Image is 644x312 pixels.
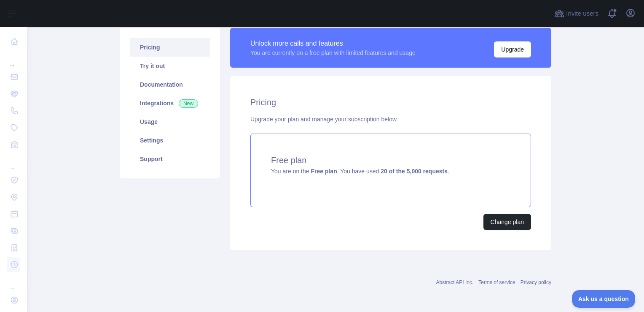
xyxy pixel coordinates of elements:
iframe: Toggle Customer Support [572,290,636,308]
div: You are currently on a free plan with limited features and usage [250,49,416,57]
span: You are on the . You have used . [271,168,449,175]
strong: Free plan [311,168,337,175]
span: Invite users [566,9,598,19]
a: Settings [130,131,210,150]
strong: 20 of the 5,000 requests [381,168,448,175]
span: New [179,99,198,108]
div: ... [7,51,20,68]
button: Invite users [553,7,600,20]
a: Privacy policy [521,279,551,285]
a: Abstract API Inc. [436,279,474,285]
div: Upgrade your plan and manage your subscription below. [250,115,531,123]
a: Try it out [130,57,210,75]
a: Pricing [130,38,210,57]
a: Support [130,150,210,168]
div: Unlock more calls and features [250,38,416,49]
h4: Free plan [271,154,510,166]
button: Upgrade [494,41,531,57]
a: Usage [130,112,210,131]
div: ... [7,154,20,171]
a: Integrations New [130,94,210,112]
h2: Pricing [250,96,531,108]
a: Terms of service [478,279,515,285]
a: Documentation [130,75,210,94]
div: ... [7,274,20,291]
button: Change plan [483,214,531,230]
